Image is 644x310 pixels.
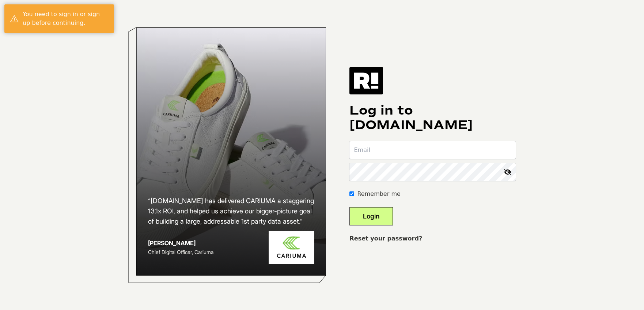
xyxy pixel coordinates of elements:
a: Reset your password? [349,235,422,242]
span: Chief Digital Officer, Cariuma [148,249,213,255]
strong: [PERSON_NAME] [148,239,196,247]
h1: Log in to [DOMAIN_NAME] [349,103,516,132]
input: Email [349,141,516,159]
img: Cariuma [269,231,314,264]
label: Remember me [357,190,400,198]
button: Login [349,207,393,225]
div: You need to sign in or sign up before continuing. [23,10,109,27]
h2: “[DOMAIN_NAME] has delivered CARIUMA a staggering 13.1x ROI, and helped us achieve our bigger-pic... [148,196,315,227]
img: Retention.com [349,67,383,94]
